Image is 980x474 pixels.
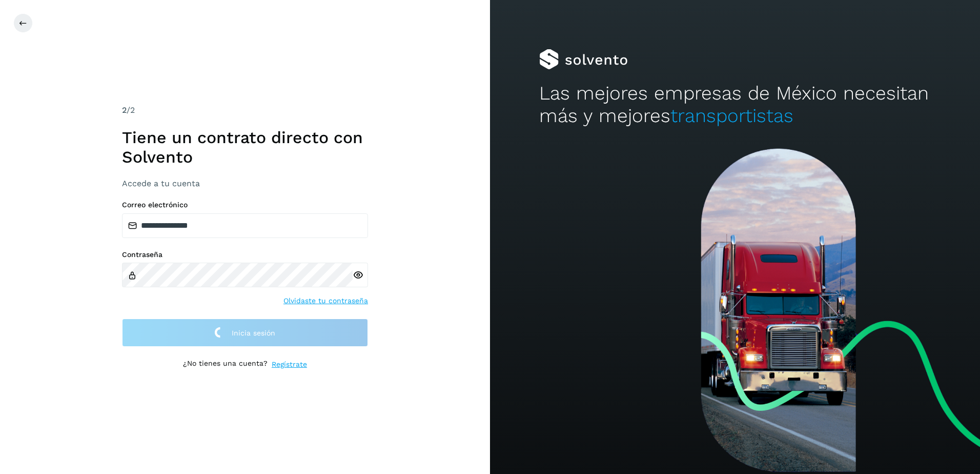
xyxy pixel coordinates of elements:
h2: Las mejores empresas de México necesitan más y mejores [539,82,931,128]
div: /2 [122,104,368,116]
a: Olvidaste tu contraseña [283,295,368,306]
span: Inicia sesión [232,329,275,337]
button: Inicia sesión [122,319,368,347]
span: 2 [122,105,127,115]
span: transportistas [670,105,793,127]
h1: Tiene un contrato directo con Solvento [122,128,368,167]
p: ¿No tienes una cuenta? [183,359,268,370]
h3: Accede a tu cuenta [122,179,368,188]
label: Contraseña [122,250,368,259]
a: Regístrate [272,359,307,370]
label: Correo electrónico [122,201,368,209]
